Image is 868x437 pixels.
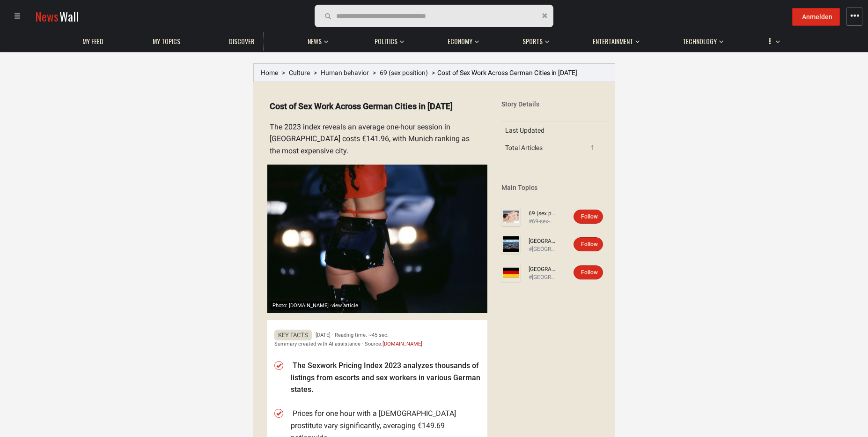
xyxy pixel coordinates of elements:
[375,37,397,45] span: Politics
[303,32,326,51] a: News
[501,263,520,282] img: Profile picture of Germany
[331,302,358,309] span: view article
[501,99,608,109] div: Story Details
[321,69,369,76] a: Human behavior
[683,37,717,45] span: Technology
[443,32,477,51] a: Economy
[380,69,428,76] a: 69 (sex position)
[593,37,633,45] span: Entertainment
[518,32,547,51] a: Sports
[267,165,487,313] a: Photo: [DOMAIN_NAME] ·view article
[581,269,598,276] span: Follow
[303,28,331,51] button: News
[501,207,520,226] img: Profile picture of 69 (sex position)
[529,218,557,226] div: #69-sex-position
[529,237,557,245] a: [GEOGRAPHIC_DATA]
[802,13,832,21] span: Anmelden
[529,210,557,218] a: 69 (sex position)
[261,69,278,76] a: Home
[587,139,608,157] td: 1
[581,241,598,248] span: Follow
[370,32,402,51] a: Politics
[529,265,557,273] a: [GEOGRAPHIC_DATA]
[59,8,79,25] span: Wall
[581,213,598,220] span: Follow
[270,301,361,310] div: Photo: [DOMAIN_NAME] ·
[522,37,543,45] span: Sports
[588,32,638,51] a: Entertainment
[383,341,422,347] a: [DOMAIN_NAME]
[291,360,480,396] li: The Sexwork Pricing Index 2023 analyzes thousands of listings from escorts and sex workers in var...
[267,165,487,313] img: Preview image from berliner-zeitung.de
[35,8,59,25] span: News
[501,122,588,139] td: Last Updated
[153,37,180,45] span: My topics
[678,28,723,51] button: Technology
[518,28,549,51] button: Sports
[501,139,588,157] td: Total Articles
[35,8,79,25] a: NewsWall
[437,69,577,76] span: Cost of Sex Work Across German Cities in [DATE]
[501,235,520,254] img: Profile picture of Berlin
[370,28,404,51] button: Politics
[82,37,103,45] span: My Feed
[289,69,310,76] a: Culture
[529,245,557,253] div: #[GEOGRAPHIC_DATA]
[529,273,557,281] div: #[GEOGRAPHIC_DATA]
[678,32,721,51] a: Technology
[448,37,472,45] span: Economy
[501,183,608,192] div: Main Topics
[308,37,322,45] span: News
[274,331,480,348] div: [DATE] · Reading time: ~45 sec. Summary created with AI assistance · Source:
[443,28,479,51] button: Economy
[792,8,840,26] button: Anmelden
[588,28,640,51] button: Entertainment
[229,37,254,45] span: Discover
[274,330,312,340] span: Key Facts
